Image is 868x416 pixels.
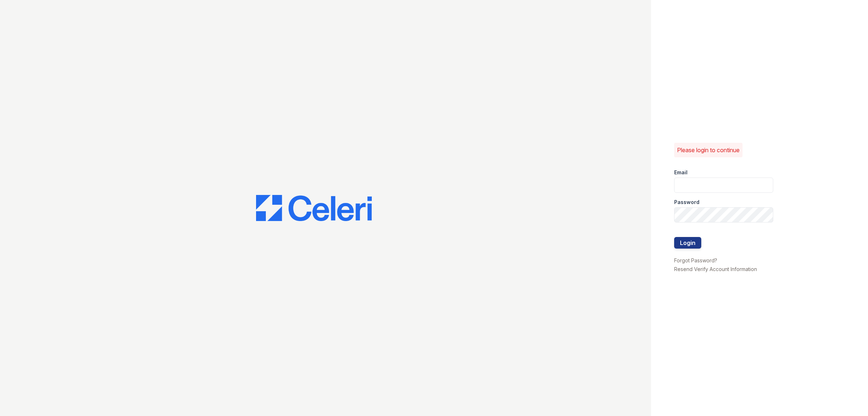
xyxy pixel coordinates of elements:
button: Login [674,237,701,249]
a: Resend Verify Account Information [674,266,757,272]
label: Email [674,169,688,176]
p: Please login to continue [677,146,740,154]
label: Password [674,199,699,206]
a: Forgot Password? [674,257,717,263]
img: CE_Logo_Blue-a8612792a0a2168367f1c8372b55b34899dd931a85d93a1a3d3e32e68fde9ad4.png [256,195,372,221]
